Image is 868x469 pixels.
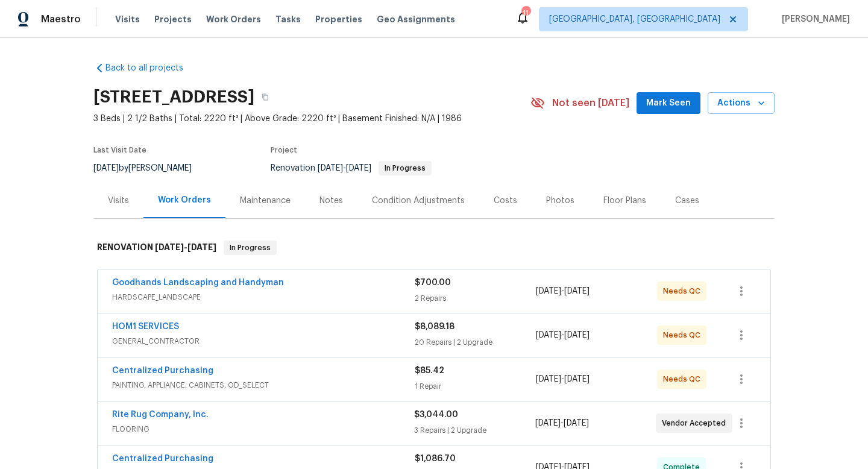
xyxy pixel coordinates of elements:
span: Visits [115,13,140,25]
span: Tasks [275,15,301,24]
span: Projects [154,13,192,25]
span: Actions [717,96,765,111]
button: Actions [708,92,775,115]
span: [DATE] [93,164,119,172]
span: Mark Seen [646,96,691,111]
span: [DATE] [536,331,561,339]
span: $1,086.70 [415,455,456,463]
a: Centralized Purchasing [112,367,213,375]
span: - [535,417,589,429]
span: [DATE] [155,243,184,251]
button: Mark Seen [637,92,700,115]
span: $8,089.18 [415,323,454,331]
span: [DATE] [564,375,590,383]
span: - [318,164,371,172]
span: - [536,285,590,297]
div: Costs [494,195,517,207]
span: [DATE] [535,419,561,427]
span: In Progress [380,165,430,172]
h2: [STREET_ADDRESS] [93,91,254,103]
span: Work Orders [206,13,261,25]
span: [GEOGRAPHIC_DATA], [GEOGRAPHIC_DATA] [549,13,720,25]
span: Properties [315,13,362,25]
button: Copy Address [254,86,276,108]
span: 3 Beds | 2 1/2 Baths | Total: 2220 ft² | Above Grade: 2220 ft² | Basement Finished: N/A | 1986 [93,113,530,125]
span: [DATE] [564,287,590,295]
div: Maintenance [240,195,291,207]
span: Renovation [271,164,432,172]
span: [DATE] [346,164,371,172]
span: PAINTING, APPLIANCE, CABINETS, OD_SELECT [112,379,415,391]
a: Back to all projects [93,62,209,74]
a: HOM1 SERVICES [112,323,179,331]
div: Floor Plans [603,195,646,207]
span: Not seen [DATE] [552,97,629,109]
span: - [536,329,590,341]
span: Vendor Accepted [662,417,731,429]
a: Centralized Purchasing [112,455,213,463]
div: 3 Repairs | 2 Upgrade [414,424,535,436]
div: 11 [521,7,530,19]
a: Goodhands Landscaping and Handyman [112,279,284,287]
div: 1 Repair [415,380,536,392]
span: [DATE] [564,331,590,339]
span: [DATE] [318,164,343,172]
span: Geo Assignments [377,13,455,25]
a: Rite Rug Company, Inc. [112,411,209,419]
span: $700.00 [415,279,451,287]
span: Needs QC [663,329,705,341]
span: $85.42 [415,367,444,375]
span: [DATE] [564,419,589,427]
div: 20 Repairs | 2 Upgrade [415,336,536,348]
span: In Progress [225,242,275,254]
h6: RENOVATION [97,241,216,255]
span: Needs QC [663,285,705,297]
div: Photos [546,195,574,207]
span: - [155,243,216,251]
span: FLOORING [112,423,414,435]
div: Work Orders [158,194,211,206]
span: [PERSON_NAME] [777,13,850,25]
span: [DATE] [536,287,561,295]
div: Visits [108,195,129,207]
div: by [PERSON_NAME] [93,161,206,175]
span: $3,044.00 [414,411,458,419]
span: [DATE] [536,375,561,383]
span: Maestro [41,13,81,25]
div: 2 Repairs [415,292,536,304]
span: [DATE] [187,243,216,251]
span: GENERAL_CONTRACTOR [112,335,415,347]
div: RENOVATION [DATE]-[DATE]In Progress [93,228,775,267]
span: Project [271,146,297,154]
span: - [536,373,590,385]
div: Notes [319,195,343,207]
span: Needs QC [663,373,705,385]
span: Last Visit Date [93,146,146,154]
div: Condition Adjustments [372,195,465,207]
div: Cases [675,195,699,207]
span: HARDSCAPE_LANDSCAPE [112,291,415,303]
